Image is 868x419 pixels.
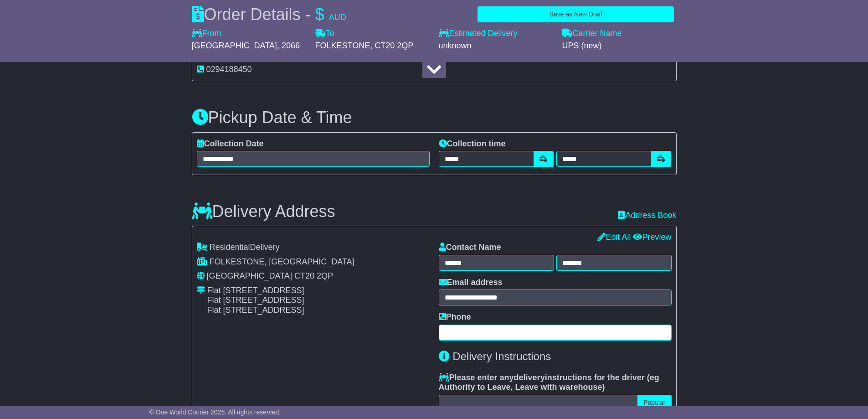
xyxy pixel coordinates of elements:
div: Flat [STREET_ADDRESS] [207,286,304,296]
span: eg Authority to Leave, Leave with warehouse [439,373,659,392]
label: Collection time [439,139,506,149]
label: Please enter any instructions for the driver ( ) [439,373,672,393]
span: [GEOGRAPHIC_DATA] [207,271,292,280]
a: Address Book [618,211,676,220]
span: FOLKESTONE [315,41,370,50]
button: Save as New Draft [478,6,674,22]
span: delivery [514,373,545,382]
div: Delivery [197,243,430,253]
span: Residential [210,243,250,252]
span: , CT20 2QP [370,41,413,50]
span: , 2066 [277,41,300,50]
label: From [192,29,221,39]
div: unknown [439,41,553,51]
label: To [315,29,334,39]
label: Collection Date [197,139,264,149]
label: Contact Name [439,243,501,253]
a: Preview [633,233,671,242]
span: [GEOGRAPHIC_DATA] [192,41,277,50]
label: Estimated Delivery [439,29,553,39]
label: Phone [439,312,471,322]
a: Edit All [597,233,631,242]
span: © One World Courier 2025. All rights reserved. [149,409,281,416]
span: FOLKESTONE, [GEOGRAPHIC_DATA] [210,257,354,266]
h3: Delivery Address [192,202,335,221]
div: Flat [STREET_ADDRESS] [207,295,304,305]
span: $ [315,5,324,24]
div: Order Details - [192,5,346,24]
div: UPS (new) [562,41,677,51]
span: Delivery Instructions [452,350,551,362]
div: Flat [STREET_ADDRESS] [207,305,304,316]
button: Popular [637,395,671,411]
label: Email address [439,278,503,288]
span: CT20 2QP [294,271,333,280]
label: Carrier Name [562,29,622,39]
h3: Pickup Date & Time [192,109,677,127]
span: AUD [329,13,346,22]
